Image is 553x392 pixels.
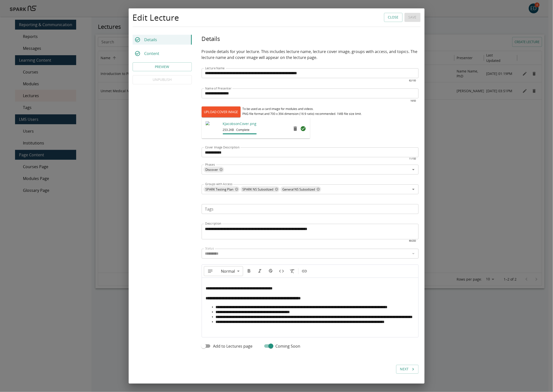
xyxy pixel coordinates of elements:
[244,266,254,276] button: Format bold
[396,365,419,374] button: Next
[281,187,317,192] span: General NS Subsidized
[202,35,419,43] h5: Details
[243,107,362,116] div: To be used as a card image for modules and videos. PNG file format and 700 x 394 dimension (16:9 ...
[133,62,192,71] button: Preview
[133,12,179,23] h4: Edit Lecture
[202,107,241,117] label: UPLOAD COVER IMAGE
[384,13,403,22] button: Close
[205,145,240,149] label: Cover Image Description
[221,268,235,274] span: Normal
[205,162,215,167] label: Phases
[204,187,236,192] span: SPARK Testing Plan
[290,124,300,134] button: remove
[133,35,192,58] div: Lecture Builder Tabs
[204,167,224,173] div: Discover
[204,186,240,192] div: SPARK Testing Plan
[144,51,160,56] p: Content
[410,186,417,193] button: Open
[241,186,280,192] div: SPARK NS Subsidized
[223,133,257,134] span: File upload progress
[205,66,225,70] label: Lecture Name
[202,47,419,62] p: Provide details for your lecture. This includes lecture name, lecture cover image, groups with ac...
[255,266,265,276] button: Format italics
[205,247,214,251] label: Status
[410,166,417,173] button: Open
[223,127,257,132] span: 253.2KB · Complete
[276,343,301,349] span: Coming Soon
[223,121,257,126] p: KJacobsonCover.png
[281,186,321,192] div: General NS Subsidized
[241,187,276,192] span: SPARK NS Subsidized
[204,266,243,276] div: Formatting Options
[277,266,286,276] button: Insert code
[204,167,220,173] span: Discover
[266,266,276,276] button: Format strikethrough
[205,182,232,186] label: Groups with Access
[144,37,157,43] p: Details
[213,343,253,349] span: Add to Lectures page
[205,86,232,90] label: Name of Presenter
[206,121,220,136] img: https://sparklms-mediaproductionbucket-ttjvcbkz8ul7.s3.amazonaws.com/mimg/610497810a064b0ab6b3462...
[287,266,297,276] button: Clear formatting
[300,266,309,276] button: Insert link
[205,222,221,226] label: Description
